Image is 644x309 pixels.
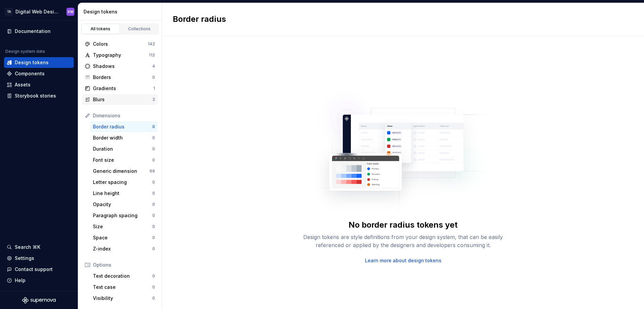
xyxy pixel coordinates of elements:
div: Contact support [15,266,53,273]
div: 1 [153,86,155,91]
a: Duration0 [90,144,158,154]
div: TA [5,8,13,16]
div: Duration [93,146,152,152]
div: Borders [93,74,152,81]
a: Design tokens [4,57,74,68]
div: Line height [93,190,152,197]
a: Gradients1 [82,83,158,94]
a: Components [4,68,74,79]
a: Typography112 [82,50,158,61]
div: Settings [15,255,34,262]
div: 0 [152,180,155,185]
div: 0 [152,235,155,240]
a: Documentation [4,26,74,37]
div: 0 [152,157,155,163]
div: Typography [93,52,149,59]
div: Help [15,277,25,284]
div: Border radius [93,123,152,130]
div: 0 [152,75,155,80]
a: Colors142 [82,39,158,49]
a: Text decoration0 [90,271,158,281]
a: Assets [4,79,74,90]
button: Search ⌘K [4,242,74,253]
div: Documentation [15,28,51,35]
div: 0 [152,191,155,196]
a: Border width0 [90,132,158,143]
div: 0 [152,213,155,218]
a: Text case0 [90,282,158,293]
button: Contact support [4,264,74,275]
div: 0 [152,246,155,252]
button: TADigital Web DesignKW [1,4,76,19]
a: Space0 [90,232,158,243]
a: Border radius0 [90,121,158,132]
a: Opacity0 [90,199,158,210]
div: Size [93,223,152,230]
a: Settings [4,253,74,264]
div: 0 [152,284,155,290]
div: Design tokens [84,8,159,15]
div: 69 [150,168,155,174]
div: Options [93,262,155,268]
a: Blurs3 [82,94,158,105]
div: Collections [123,26,156,32]
div: Text decoration [93,273,152,279]
a: Size0 [90,221,158,232]
div: 3 [152,97,155,102]
div: Opacity [93,201,152,208]
div: Shadows [93,63,152,70]
h2: Border radius [173,14,226,25]
div: Z-index [93,245,152,252]
div: 0 [152,296,155,301]
div: 142 [148,41,155,47]
div: 0 [152,224,155,229]
div: Storybook stories [15,92,56,99]
div: Gradients [93,85,153,92]
div: 0 [152,202,155,207]
div: Text case [93,284,152,291]
div: Assets [15,81,31,88]
div: All tokens [84,26,117,32]
div: 0 [152,124,155,129]
a: Storybook stories [4,90,74,101]
div: Generic dimension [93,168,150,175]
div: 0 [152,146,155,152]
a: Z-index0 [90,243,158,254]
svg: Supernova Logo [22,297,56,304]
div: Paragraph spacing [93,212,152,219]
div: Letter spacing [93,179,152,186]
button: Help [4,275,74,286]
div: No border radius tokens yet [348,220,458,230]
div: 0 [152,135,155,141]
div: Components [15,70,45,77]
div: Design tokens [15,59,49,66]
a: Shadows4 [82,61,158,72]
div: Colors [93,41,148,47]
div: 112 [149,52,155,58]
div: KW [68,9,73,14]
a: Font size0 [90,155,158,165]
div: Space [93,234,152,241]
a: Generic dimension69 [90,166,158,177]
a: Visibility0 [90,293,158,304]
div: Visibility [93,295,152,302]
div: Dimensions [93,112,155,119]
div: Search ⌘K [15,244,40,250]
div: 4 [152,64,155,69]
div: Blurs [93,96,152,103]
div: Digital Web Design [15,8,58,15]
a: Letter spacing0 [90,177,158,188]
div: Design system data [5,49,45,54]
a: Borders0 [82,72,158,83]
div: Font size [93,157,152,163]
div: 0 [152,273,155,279]
div: Design tokens are style definitions from your design system, that can be easily referenced or app... [296,233,511,249]
a: Learn more about design tokens [365,257,441,264]
a: Paragraph spacing0 [90,210,158,221]
a: Line height0 [90,188,158,199]
div: Border width [93,134,152,141]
